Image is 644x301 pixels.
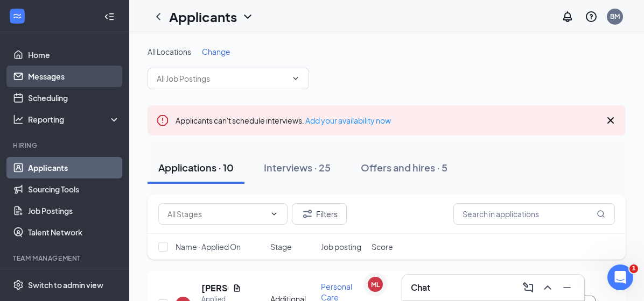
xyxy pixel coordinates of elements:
svg: Filter [301,207,314,220]
a: Messages [28,66,120,87]
a: Talent Network [28,221,120,243]
h5: [PERSON_NAME] [201,282,228,294]
div: Team Management [13,254,118,263]
button: ChevronUp [539,279,556,296]
span: Stage [270,241,292,252]
span: 1 [629,264,638,273]
span: Name · Applied On [176,241,241,252]
svg: ChevronDown [291,74,300,83]
input: All Job Postings [157,73,287,84]
svg: Collapse [104,11,115,22]
svg: ChevronDown [270,210,278,218]
a: Home [28,44,120,66]
span: Applicants can't schedule interviews. [176,116,391,125]
div: Switch to admin view [28,279,103,290]
div: Applications · 10 [158,161,234,174]
div: Offers and hires · 5 [361,161,447,174]
svg: WorkstreamLogo [12,11,23,21]
svg: Document [233,284,241,292]
svg: Minimize [561,281,573,294]
input: All Stages [167,208,265,220]
input: Search in applications [453,203,615,225]
svg: ChevronLeft [152,10,165,23]
span: All Locations [148,47,191,56]
div: Hiring [13,141,118,150]
a: Applicants [28,157,120,178]
span: Job posting [321,241,361,252]
svg: ChevronDown [241,10,254,23]
div: Reporting [28,114,121,125]
div: ML [371,280,380,289]
h3: Chat [411,282,430,293]
svg: Notifications [561,10,574,23]
iframe: Intercom live chat [607,264,633,290]
span: Change [202,47,230,56]
svg: MagnifyingGlass [597,210,605,218]
div: Interviews · 25 [264,161,331,174]
button: ComposeMessage [520,279,537,296]
svg: Cross [604,114,617,127]
a: Sourcing Tools [28,178,120,200]
svg: Analysis [13,114,24,125]
svg: ComposeMessage [522,281,535,294]
svg: Settings [13,279,24,290]
span: Score [372,241,393,252]
a: Job Postings [28,200,120,221]
button: Minimize [558,279,576,296]
button: Filter Filters [292,203,347,225]
svg: ChevronUp [541,281,554,294]
svg: QuestionInfo [585,10,598,23]
a: Scheduling [28,87,120,109]
h1: Applicants [169,8,237,26]
svg: Error [156,114,169,127]
a: Add your availability now [305,116,391,125]
div: BM [610,12,620,21]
